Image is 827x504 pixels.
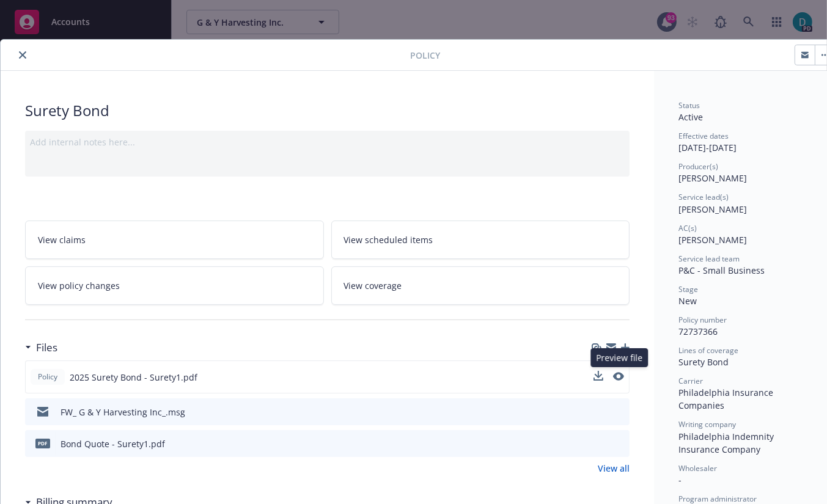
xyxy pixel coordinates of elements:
span: New [678,295,697,307]
span: Producer(s) [678,161,718,172]
div: Files [25,340,57,356]
div: FW_ G & Y Harvesting Inc_.msg [61,406,185,418]
div: Bond Quote - Surety1.pdf [61,437,165,450]
div: [DATE] - [DATE] [678,131,815,154]
div: Surety Bond [678,356,815,368]
span: P&C - Small Business [678,265,765,276]
a: View coverage [331,266,630,305]
span: Status [678,100,700,111]
div: Preview file [590,348,648,367]
h3: Files [36,340,57,356]
span: Policy [410,49,440,62]
button: download file [594,371,603,381]
span: Effective dates [678,131,729,141]
span: Active [678,111,703,123]
span: View scheduled items [344,233,433,246]
span: Philadelphia Indemnity Insurance Company [678,431,776,455]
div: Add internal notes here... [30,136,625,148]
button: download file [594,371,603,384]
a: View policy changes [25,266,324,305]
span: Policy [35,371,60,382]
a: View claims [25,221,324,259]
button: close [15,48,30,62]
span: 72737366 [678,326,718,337]
button: preview file [614,406,625,418]
span: Lines of coverage [678,345,738,356]
button: download file [594,406,604,418]
span: 2025 Surety Bond - Surety1.pdf [70,371,197,384]
span: - [678,474,682,486]
span: Wholesaler [678,463,717,473]
a: View scheduled items [331,221,630,259]
span: [PERSON_NAME] [678,172,747,184]
span: Program administrator [678,494,757,504]
span: AC(s) [678,223,697,233]
button: preview file [614,437,625,450]
span: [PERSON_NAME] [678,203,747,215]
span: Writing company [678,419,736,429]
div: Surety Bond [25,100,630,121]
span: Service lead team [678,254,740,264]
button: preview file [613,372,624,381]
span: View policy changes [38,279,120,292]
span: Carrier [678,376,703,386]
button: download file [594,437,604,450]
span: View claims [38,233,86,246]
span: Stage [678,284,698,294]
span: Policy number [678,315,727,325]
a: View all [598,462,630,475]
span: View coverage [344,279,402,292]
span: [PERSON_NAME] [678,234,747,246]
span: pdf [35,439,50,448]
span: Service lead(s) [678,192,729,202]
button: preview file [613,371,624,384]
span: Philadelphia Insurance Companies [678,387,776,411]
